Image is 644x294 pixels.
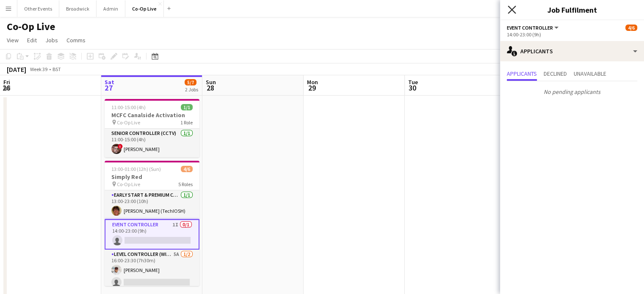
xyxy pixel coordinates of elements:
span: 26 [2,83,10,93]
span: 29 [306,83,318,93]
span: Sat [105,78,114,86]
span: 1 Role [180,119,193,126]
span: Declined [544,71,567,77]
button: Broadwick [59,0,97,17]
span: Edit [27,36,37,44]
span: Unavailable [574,71,606,77]
span: 1/1 [181,104,193,110]
app-card-role: Level Controller (with CCTV)5A1/216:00-23:30 (7h30m)[PERSON_NAME] [105,250,199,291]
app-card-role: Senior Controller (CCTV)1/111:00-15:00 (4h)![PERSON_NAME] [105,129,199,157]
a: Jobs [42,35,61,46]
span: View [7,36,19,44]
a: Edit [24,35,40,46]
h3: MCFC Canalside Activation [105,111,199,119]
div: [DATE] [7,65,26,74]
a: Comms [63,35,89,46]
button: Event Controller [507,25,560,31]
span: Sun [206,78,216,86]
span: ! [118,144,123,149]
app-job-card: 11:00-15:00 (4h)1/1MCFC Canalside Activation Co-Op Live1 RoleSenior Controller (CCTV)1/111:00-15:... [105,99,199,157]
app-card-role: Event Controller1I0/114:00-23:00 (9h) [105,219,199,250]
span: Event Controller [507,25,553,31]
p: No pending applicants [500,85,644,99]
button: Other Events [17,0,59,17]
span: Applicants [507,71,537,77]
span: Co-Op Live [117,181,140,187]
a: View [3,35,22,46]
app-card-role: Early Start & Premium Controller (with CCTV)1/113:00-23:00 (10h)[PERSON_NAME] (TechIOSH) [105,190,199,219]
span: Tue [408,78,418,86]
span: Co-Op Live [117,119,140,126]
h3: Job Fulfilment [500,4,644,15]
span: Mon [307,78,318,86]
span: 28 [205,83,216,93]
h3: Simply Red [105,173,199,181]
span: 30 [407,83,418,93]
div: Applicants [500,41,644,61]
h1: Co-Op Live [7,20,55,33]
span: 5/7 [185,79,196,85]
div: 14:00-23:00 (9h) [507,31,637,38]
div: 2 Jobs [185,86,198,93]
span: 4/6 [625,25,637,31]
span: Week 39 [28,66,49,72]
span: 4/6 [181,166,193,172]
app-job-card: 13:00-01:00 (12h) (Sun)4/6Simply Red Co-Op Live5 RolesEarly Start & Premium Controller (with CCTV... [105,161,199,286]
span: 5 Roles [178,181,193,187]
button: Admin [97,0,125,17]
span: 11:00-15:00 (4h) [111,104,146,110]
span: 13:00-01:00 (12h) (Sun) [111,166,161,172]
span: Jobs [45,36,58,44]
button: Co-Op Live [125,0,164,17]
span: Fri [3,78,10,86]
span: Comms [66,36,86,44]
div: BST [53,66,61,72]
span: 27 [103,83,114,93]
